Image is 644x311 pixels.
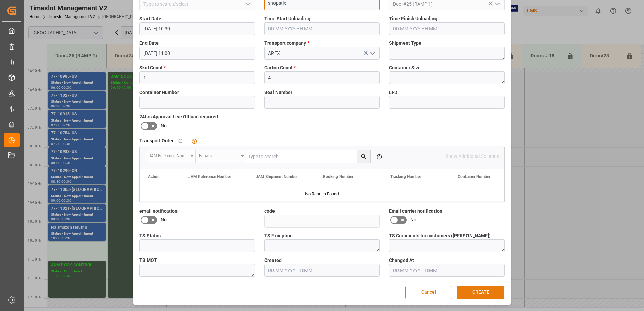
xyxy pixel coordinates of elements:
button: CREATE [457,286,504,299]
span: Transport Order [139,137,174,144]
div: Equals [199,151,239,159]
span: 24hrs Approval Live Offload required [139,113,218,120]
button: open menu [196,150,246,163]
span: Time Start Unloading [264,15,310,22]
input: Type to search [246,150,370,163]
span: TS Status [139,232,161,239]
span: No [161,216,167,223]
span: Transport company [264,40,309,47]
span: email notification [139,208,178,215]
span: Skid Count [139,64,166,71]
span: End Date [139,40,159,47]
span: Created [264,257,282,264]
span: Email carrier notification [389,208,442,215]
span: Tracking Number [390,174,421,179]
span: Container Number [139,89,179,96]
span: Container Number [458,174,490,179]
input: DD.MM.YYYY HH:MM [139,47,255,60]
input: DD.MM.YYYY HH:MM [139,22,255,35]
div: JAM Reference Number [149,151,188,159]
input: DD.MM.YYYY HH:MM [264,22,380,35]
input: DD.MM.YYYY HH:MM [389,264,505,277]
span: TS Comments for customers ([PERSON_NAME]) [389,232,491,239]
span: TS MOT [139,257,157,264]
span: Container Size [389,64,421,71]
button: open menu [367,48,377,59]
span: LFD [389,89,397,96]
button: open menu [145,150,196,163]
input: DD.MM.YYYY HH:MM [389,22,505,35]
button: search button [357,150,370,163]
span: Shipment Type [389,40,421,47]
span: JAM Reference Number [188,174,231,179]
button: Cancel [405,286,452,299]
span: Carton Count [264,64,296,71]
span: No [161,122,167,129]
span: Changed At [389,257,414,264]
span: Start Date [139,15,161,22]
span: Time Finish Unloading [389,15,437,22]
span: Seal Number [264,89,292,96]
input: DD.MM.YYYY HH:MM [264,264,380,277]
span: No [410,216,416,223]
span: code [264,208,275,215]
span: TS Exception [264,232,293,239]
span: JAM Shipment Number [256,174,298,179]
div: Action [148,174,160,179]
span: Booking Number [323,174,353,179]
